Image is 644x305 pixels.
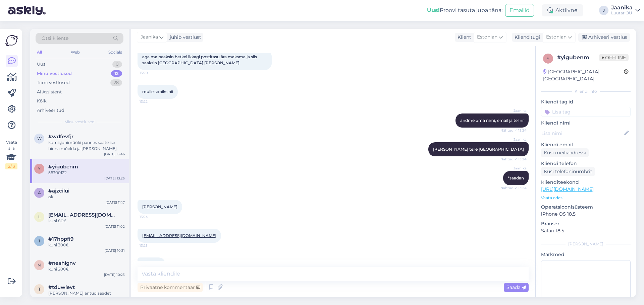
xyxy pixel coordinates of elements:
[142,233,216,238] a: [EMAIL_ADDRESS][DOMAIN_NAME]
[611,10,633,16] div: Luutar OÜ
[48,188,69,194] span: #ajzcilui
[48,260,76,266] span: #neahignv
[541,241,631,247] div: [PERSON_NAME]
[541,220,631,227] p: Brauser
[38,214,41,219] span: l
[455,34,471,41] div: Klient
[167,34,201,41] div: juhib vestlust
[541,211,631,218] p: iPhone OS 18.5
[5,34,18,47] img: Askly Logo
[541,98,631,105] p: Kliendi tag'id
[140,243,165,248] span: 13:25
[541,130,623,137] input: Lisa nimi
[140,70,165,75] span: 13:20
[48,290,125,296] div: [PERSON_NAME] antud seadet
[140,214,165,219] span: 13:24
[69,48,81,57] div: Web
[541,120,631,127] p: Kliendi nimi
[541,148,589,157] div: Küsi meiliaadressi
[37,136,42,141] span: w
[500,157,527,162] span: Nähtud ✓ 13:24
[427,6,502,14] div: Proovi tasuta juba täna:
[37,89,62,95] div: AI Assistent
[48,218,125,224] div: kuni 80€
[138,283,203,292] div: Privaatne kommentaar
[508,175,524,180] span: *saadan
[104,272,125,277] div: [DATE] 10:25
[142,54,258,65] span: aga ma peaksin hetkel ikkagi postitasu ära maksma ja siis saaksin [GEOGRAPHIC_DATA] [PERSON_NAME]
[48,212,118,218] span: lahtristo@gmail.com
[5,163,17,169] div: 2 / 3
[541,186,594,192] a: [URL][DOMAIN_NAME]
[48,284,75,290] span: #tduwievt
[543,68,624,82] div: [GEOGRAPHIC_DATA], [GEOGRAPHIC_DATA]
[38,166,41,171] span: y
[578,33,630,42] div: Arhiveeri vestlus
[506,284,526,290] span: Saada
[38,190,41,195] span: a
[611,5,633,10] div: Jaanika
[541,204,631,211] p: Operatsioonisüsteem
[48,194,125,200] div: oki
[105,248,125,253] div: [DATE] 10:31
[541,88,631,94] div: Kliendi info
[104,152,125,157] div: [DATE] 13:46
[48,140,125,152] div: komisjonimüüki pannes saate ise hinna mõelda ja [PERSON_NAME] poolt läheb juurde 30%, kohe müües ...
[505,4,534,17] button: Emailid
[48,164,78,170] span: #yigubenm
[105,224,125,229] div: [DATE] 11:02
[37,61,45,68] div: Uus
[48,134,73,140] span: #wdfevfjr
[42,35,68,42] span: Otsi kliente
[599,6,608,15] div: J
[460,118,524,123] span: andme oma nimi, email ja tel nr
[541,227,631,234] p: Safari 18.5
[140,99,165,104] span: 13:22
[38,262,41,268] span: n
[48,236,73,242] span: #17hppfi9
[541,107,631,117] input: Lisa tag
[541,251,631,258] p: Märkmed
[541,195,631,201] p: Vaata edasi ...
[110,79,122,86] div: 28
[104,296,125,301] div: [DATE] 10:05
[427,7,440,13] b: Uus!
[501,137,527,142] span: Jaanika
[37,70,72,77] div: Minu vestlused
[48,170,125,176] div: 56300122
[37,79,70,86] div: Tiimi vestlused
[38,287,41,292] span: t
[500,185,527,190] span: Nähtud ✓ 13:24
[541,160,631,167] p: Kliendi telefon
[512,34,540,41] div: Klienditugi
[541,167,595,176] div: Küsi telefoninumbrit
[541,141,631,148] p: Kliendi email
[48,242,125,248] div: kuni 300€
[106,200,125,205] div: [DATE] 11:17
[37,98,47,104] div: Kõik
[477,33,497,41] span: Estonian
[112,61,122,68] div: 0
[500,128,527,133] span: Nähtud ✓ 13:24
[599,54,629,61] span: Offline
[542,4,583,16] div: Aktiivne
[64,119,95,125] span: Minu vestlused
[111,70,122,77] div: 12
[142,89,173,94] span: mulle sobiks nii
[541,179,631,186] p: Klienditeekond
[433,147,524,152] span: [PERSON_NAME] teile [GEOGRAPHIC_DATA]
[501,166,527,171] span: Jaanika
[546,33,567,41] span: Estonian
[107,48,123,57] div: Socials
[141,33,158,41] span: Jaanika
[5,139,17,169] div: Vaata siia
[557,54,599,62] div: # yigubenm
[37,107,64,114] div: Arhiveeritud
[142,204,177,209] span: [PERSON_NAME]
[501,108,527,113] span: Jaanika
[39,238,40,243] span: 1
[547,56,549,61] span: y
[36,48,43,57] div: All
[104,176,125,181] div: [DATE] 13:25
[611,5,640,16] a: JaanikaLuutar OÜ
